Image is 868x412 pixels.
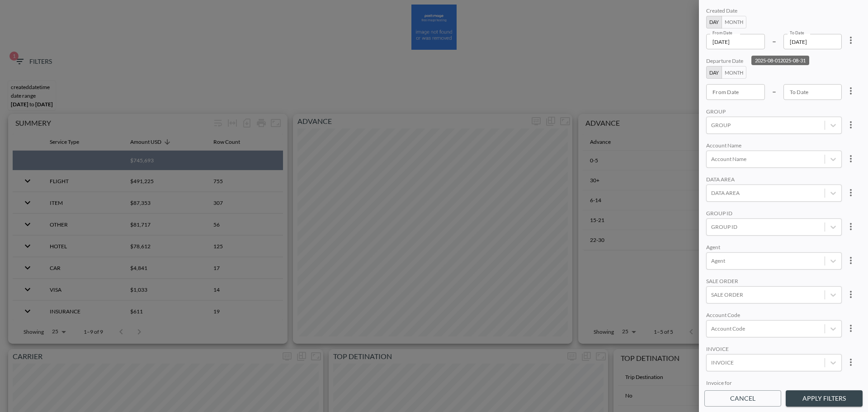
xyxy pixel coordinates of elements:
[706,84,765,99] input: YYYY-MM-DD
[706,57,842,66] div: Departure Date
[722,66,746,79] button: Month
[706,7,842,16] div: Created Date
[706,244,842,252] div: Agent
[783,34,842,49] input: YYYY-MM-DD
[706,66,722,79] button: Day
[706,108,842,117] div: GROUP
[706,34,765,49] input: YYYY-MM-DD
[706,346,842,354] div: INVOICE
[772,36,776,46] p: –
[842,82,860,100] button: more
[706,142,842,151] div: Account Name
[706,7,861,49] div: 2025-08-012025-08-31
[783,84,842,99] input: YYYY-MM-DD
[842,116,860,134] button: more
[842,184,860,202] button: more
[706,278,842,286] div: SALE ORDER
[842,319,860,337] button: more
[712,30,732,36] label: From Date
[706,176,842,185] div: DATA AREA
[772,86,776,96] p: –
[706,312,842,320] div: Account Code
[790,30,804,36] label: To Date
[842,251,860,270] button: more
[842,150,860,168] button: more
[842,353,860,371] button: more
[751,56,809,65] div: 2025-08-012025-08-31
[706,210,842,218] div: GROUP ID
[842,285,860,303] button: more
[842,31,860,49] button: more
[842,218,860,236] button: more
[706,16,722,28] button: Day
[706,379,842,388] div: Invoice for
[704,390,781,407] button: Cancel
[786,390,863,407] button: Apply Filters
[722,16,746,28] button: Month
